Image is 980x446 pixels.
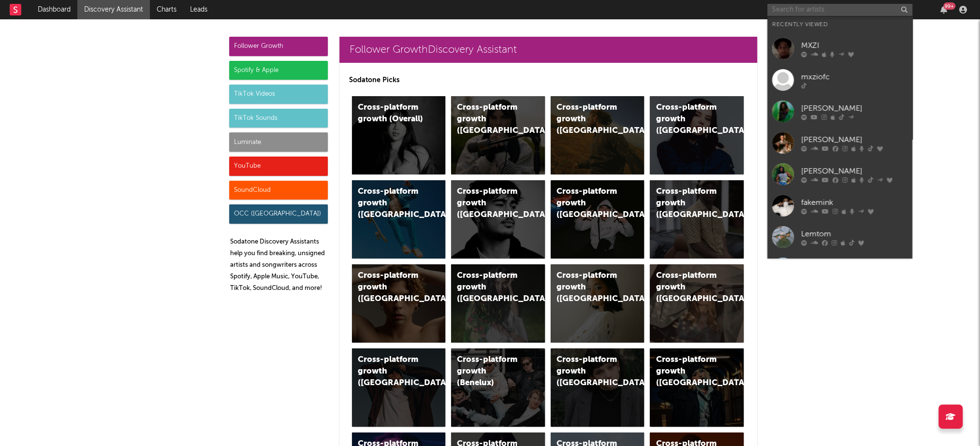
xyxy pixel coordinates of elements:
div: SoundCloud [229,181,328,200]
div: TikTok Videos [229,85,328,104]
div: Cross-platform growth ([GEOGRAPHIC_DATA]) [457,270,523,305]
div: Spotify & Apple [229,61,328,80]
a: Cross-platform growth ([GEOGRAPHIC_DATA]) [451,96,545,174]
a: [PERSON_NAME] [767,158,912,190]
div: Cross-platform growth ([GEOGRAPHIC_DATA]) [358,270,424,305]
div: 99 + [943,2,955,10]
a: fakemink [767,190,912,221]
div: Cross-platform growth (Benelux) [457,354,523,389]
a: Cross-platform growth ([GEOGRAPHIC_DATA]) [650,96,744,174]
a: Cross-platform growth (Benelux) [451,348,545,427]
a: Follower GrowthDiscovery Assistant [339,37,757,63]
div: Cross-platform growth ([GEOGRAPHIC_DATA]) [556,354,622,389]
div: mxziofc [801,71,907,83]
div: Cross-platform growth ([GEOGRAPHIC_DATA]) [358,186,424,221]
div: fakemink [801,197,907,208]
a: Cross-platform growth ([GEOGRAPHIC_DATA]) [352,348,446,427]
div: Cross-platform growth ([GEOGRAPHIC_DATA]) [656,102,721,137]
div: Cross-platform growth ([GEOGRAPHIC_DATA]) [656,270,721,305]
a: [PERSON_NAME] [767,127,912,158]
div: Recently Viewed [772,19,907,30]
a: Cross-platform growth ([GEOGRAPHIC_DATA]) [650,348,744,427]
button: 99+ [940,6,947,14]
div: Cross-platform growth ([GEOGRAPHIC_DATA]) [656,354,721,389]
a: [PERSON_NAME] [767,96,912,127]
a: Cross-platform growth ([GEOGRAPHIC_DATA]) [551,96,644,174]
div: Follower Growth [229,37,328,56]
div: [PERSON_NAME] [801,165,907,177]
div: TikTok Sounds [229,109,328,128]
a: MXZI [767,33,912,64]
p: Sodatone Discovery Assistants help you find breaking, unsigned artists and songwriters across Spo... [230,236,328,294]
div: OCC ([GEOGRAPHIC_DATA]) [229,204,328,224]
a: Cross-platform growth ([GEOGRAPHIC_DATA]/GSA) [551,180,644,259]
input: Search for artists [767,4,912,16]
p: Sodatone Picks [349,74,747,86]
a: [PERSON_NAME] [767,253,912,284]
a: Cross-platform growth ([GEOGRAPHIC_DATA]) [551,348,644,427]
a: Cross-platform growth (Overall) [352,96,446,174]
a: Cross-platform growth ([GEOGRAPHIC_DATA]) [352,180,446,259]
div: Cross-platform growth ([GEOGRAPHIC_DATA]/GSA) [556,186,622,221]
div: Cross-platform growth ([GEOGRAPHIC_DATA]) [457,186,523,221]
a: Cross-platform growth ([GEOGRAPHIC_DATA]) [352,264,446,343]
div: Cross-platform growth ([GEOGRAPHIC_DATA]) [556,270,622,305]
a: mxziofc [767,64,912,96]
div: YouTube [229,157,328,176]
a: Cross-platform growth ([GEOGRAPHIC_DATA]) [650,264,744,343]
div: Luminate [229,132,328,152]
div: Cross-platform growth ([GEOGRAPHIC_DATA]) [656,186,721,221]
a: Lemtom [767,221,912,253]
div: [PERSON_NAME] [801,102,907,114]
div: Cross-platform growth ([GEOGRAPHIC_DATA]) [457,102,523,137]
a: Cross-platform growth ([GEOGRAPHIC_DATA]) [650,180,744,259]
div: MXZI [801,40,907,51]
a: Cross-platform growth ([GEOGRAPHIC_DATA]) [451,264,545,343]
div: Cross-platform growth ([GEOGRAPHIC_DATA]) [556,102,622,137]
a: Cross-platform growth ([GEOGRAPHIC_DATA]) [451,180,545,259]
div: Cross-platform growth ([GEOGRAPHIC_DATA]) [358,354,424,389]
div: [PERSON_NAME] [801,134,907,145]
div: Cross-platform growth (Overall) [358,102,424,125]
a: Cross-platform growth ([GEOGRAPHIC_DATA]) [551,264,644,343]
div: Lemtom [801,228,907,240]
